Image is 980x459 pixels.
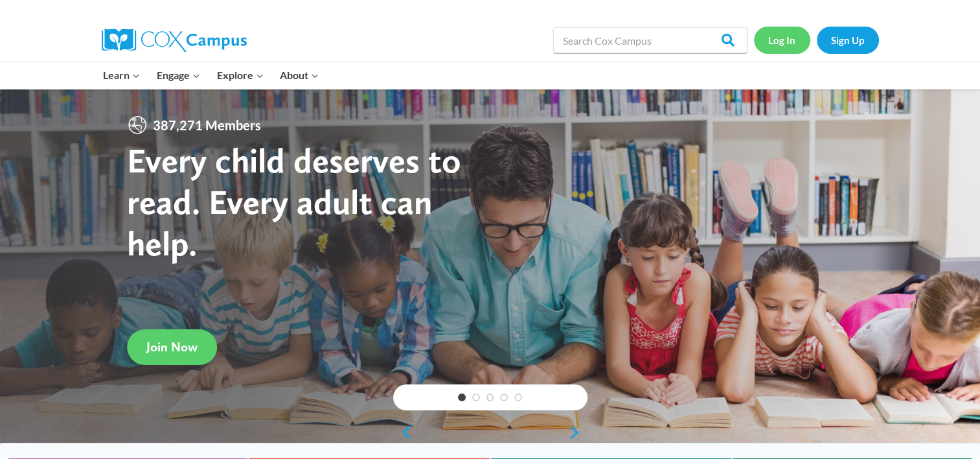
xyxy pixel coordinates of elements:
button: Child menu of About [271,62,327,89]
a: 1 [458,394,466,401]
a: 4 [500,394,508,401]
span: 387,271 Members [148,115,266,135]
a: 3 [486,394,494,401]
button: Child menu of Learn [95,62,149,89]
img: Cox Campus [102,29,247,52]
nav: Secondary Navigation [754,27,879,53]
nav: Primary Navigation [95,62,327,89]
a: 5 [514,394,522,401]
a: 2 [472,394,480,401]
button: Child menu of Explore [209,62,272,89]
a: Sign Up [817,27,879,53]
a: next [568,425,587,440]
button: Child menu of Engage [148,62,209,89]
a: Join Now [127,329,217,365]
a: Log In [754,27,810,53]
input: Search Cox Campus [553,27,747,53]
strong: Every child deserves to read. Every adult can help. [127,139,461,263]
span: Join Now [146,339,198,355]
div: content slider buttons [393,419,587,445]
a: previous [393,425,413,440]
